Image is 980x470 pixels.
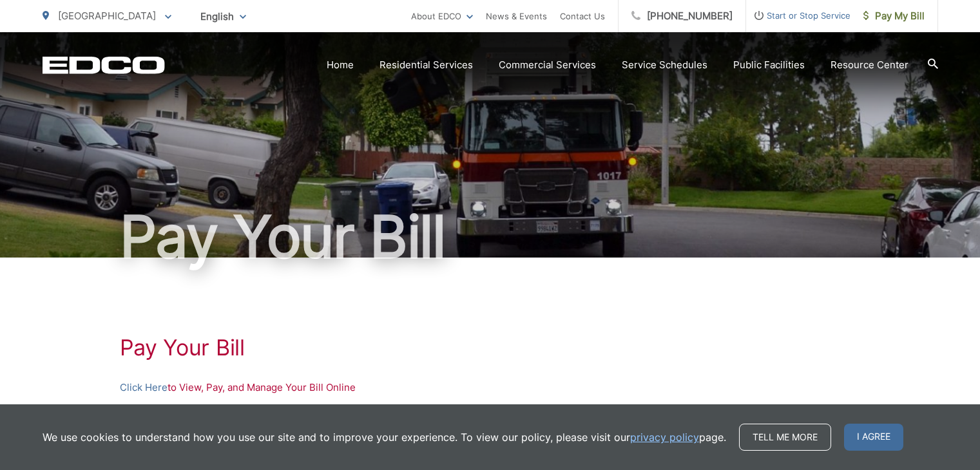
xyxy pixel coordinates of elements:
[380,57,473,73] a: Residential Services
[120,335,861,361] h1: Pay Your Bill
[560,8,605,24] a: Contact Us
[327,57,354,73] a: Home
[630,429,699,445] a: privacy policy
[831,57,908,73] a: Resource Center
[43,205,938,269] h1: Pay Your Bill
[499,57,596,73] a: Commercial Services
[120,380,168,395] a: Click Here
[411,8,473,24] a: About EDCO
[120,380,861,395] p: to View, Pay, and Manage Your Bill Online
[733,57,805,73] a: Public Facilities
[863,8,925,24] span: Pay My Bill
[191,5,256,28] span: English
[43,56,165,74] a: EDCD logo. Return to the homepage.
[739,424,831,451] a: Tell me more
[486,8,547,24] a: News & Events
[622,57,707,73] a: Service Schedules
[58,10,156,22] span: [GEOGRAPHIC_DATA]
[844,424,903,451] span: I agree
[43,429,726,445] p: We use cookies to understand how you use our site and to improve your experience. To view our pol...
